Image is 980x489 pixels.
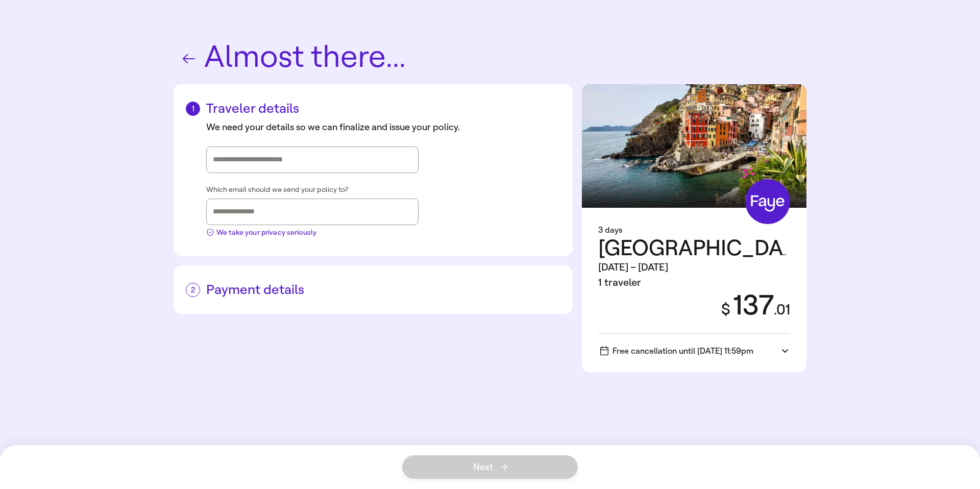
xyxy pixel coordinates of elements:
[216,227,316,238] span: We take your privacy seriously
[174,41,806,74] h1: Almost there...
[600,346,753,356] span: Free cancellation until [DATE] 11:59pm
[206,120,560,134] div: We need your details so we can finalize and issue your policy.
[186,282,560,298] h2: Payment details
[206,185,348,194] span: Which email should we send your policy to?
[598,224,790,236] div: 3 days
[402,455,578,479] button: Next
[473,462,507,472] span: Next
[774,301,790,318] span: . 01
[186,101,560,116] h2: Traveler details
[213,152,412,167] input: Street address, city, state
[598,235,813,261] span: [GEOGRAPHIC_DATA]
[709,290,790,321] div: 137
[598,260,790,275] div: [DATE] – [DATE]
[598,275,790,290] div: 1 traveler
[721,300,730,319] span: $
[206,225,316,238] button: We take your privacy seriously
